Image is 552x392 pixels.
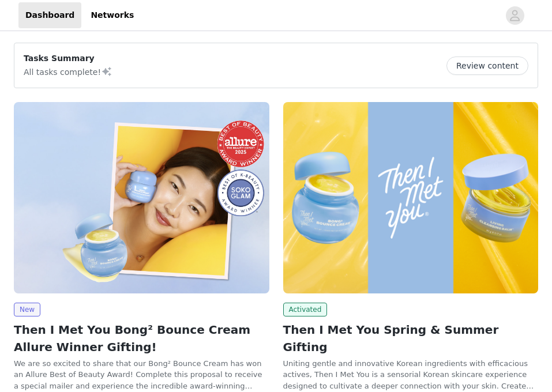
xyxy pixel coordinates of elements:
[283,102,539,293] img: Then I Met You
[24,52,112,65] p: Tasks Summary
[18,2,81,28] a: Dashboard
[14,303,40,316] span: New
[283,358,539,392] p: Uniting gentle and innovative Korean ingredients with efficacious actives, Then I Met You is a se...
[14,102,269,293] img: Then I Met You
[283,303,328,316] span: Activated
[14,358,269,392] p: We are so excited to share that our Bong² Bounce Cream has won an Allure Best of Beauty Award! Co...
[283,321,539,356] h2: Then I Met You Spring & Summer Gifting
[84,2,141,28] a: Networks
[509,6,520,25] div: avatar
[24,65,112,78] p: All tasks complete!
[446,56,528,75] button: Review content
[14,321,269,356] h2: Then I Met You Bong² Bounce Cream Allure Winner Gifting!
